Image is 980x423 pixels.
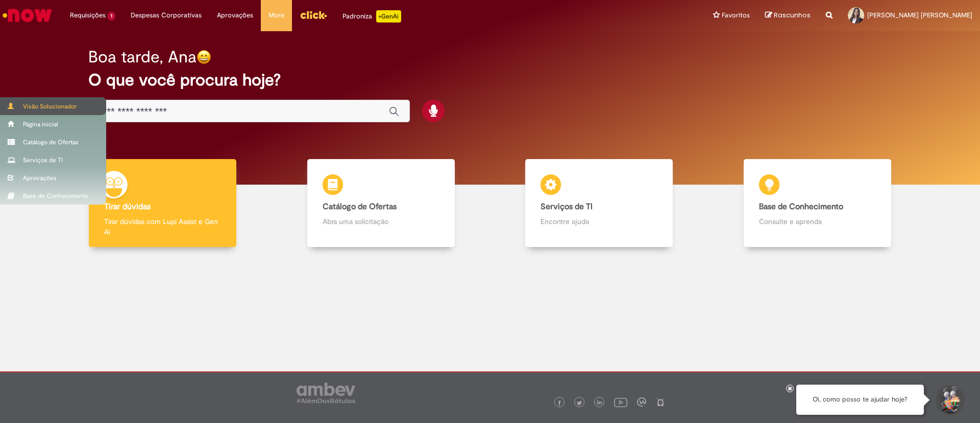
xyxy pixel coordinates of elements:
[759,216,876,227] p: Consulte e aprenda
[131,10,202,20] span: Despesas Corporativas
[796,385,924,415] div: Oi, como posso te ajudar hoje?
[541,216,657,227] p: Encontre ajuda
[323,216,439,227] p: Abra uma solicitação
[70,10,106,20] span: Requisições
[614,395,627,409] img: logo_footer_youtube.png
[297,383,355,403] img: logo_footer_ambev_rotulo_gray.png
[197,50,211,64] img: happy-face.png
[268,10,284,20] span: More
[637,397,646,407] img: logo_footer_workplace.png
[541,202,593,212] b: Serviços de TI
[934,385,965,415] button: Iniciar Conversa de Suporte
[722,10,750,20] span: Favoritos
[867,11,972,19] span: [PERSON_NAME] [PERSON_NAME]
[108,12,115,20] span: 1
[376,10,401,23] p: +GenAi
[597,400,602,406] img: logo_footer_linkedin.png
[217,10,253,20] span: Aprovações
[104,202,151,212] b: Tirar dúvidas
[708,159,927,248] a: Base de Conhecimento Consulte e aprenda
[557,400,562,406] img: logo_footer_facebook.png
[300,7,327,23] img: click_logo_yellow_360x200.png
[342,10,401,23] div: Padroniza
[323,202,397,212] b: Catálogo de Ofertas
[577,400,582,406] img: logo_footer_twitter.png
[54,159,272,248] a: Tirar dúvidas Tirar dúvidas com Lupi Assist e Gen Ai
[104,216,221,237] p: Tirar dúvidas com Lupi Assist e Gen Ai
[88,48,197,66] h2: Boa tarde, Ana
[656,397,665,407] img: logo_footer_naosei.png
[774,10,811,20] span: Rascunhos
[1,5,54,26] img: ServiceNow
[88,71,892,89] h2: O que você procura hoje?
[490,159,708,248] a: Serviços de TI Encontre ajuda
[272,159,491,248] a: Catálogo de Ofertas Abra uma solicitação
[759,202,843,212] b: Base de Conhecimento
[765,11,811,20] a: Rascunhos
